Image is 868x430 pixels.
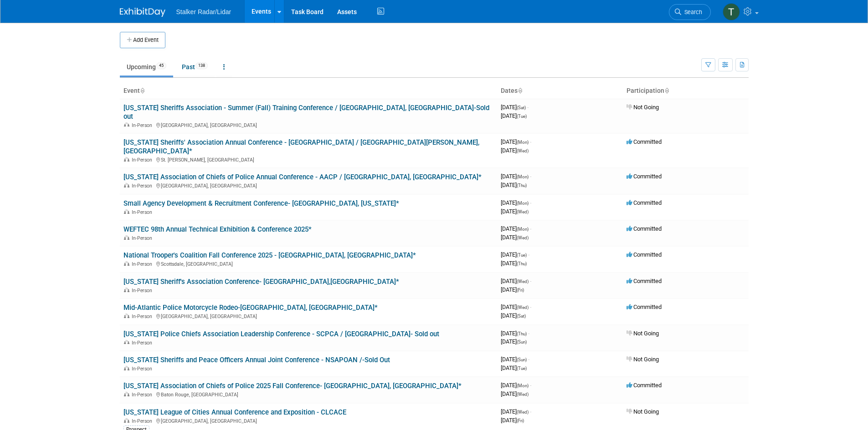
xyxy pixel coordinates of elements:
[501,225,531,232] span: [DATE]
[681,9,702,15] span: Search
[517,288,524,293] span: (Fri)
[132,122,155,128] span: In-Person
[124,366,129,370] img: In-Person Event
[664,87,669,94] a: Sort by Participation Type
[517,235,529,240] span: (Wed)
[517,357,527,362] span: (Sun)
[501,234,529,241] span: [DATE]
[501,173,531,180] span: [DATE]
[517,174,529,179] span: (Mon)
[132,209,155,215] span: In-Person
[530,382,531,389] span: -
[501,338,527,345] span: [DATE]
[501,112,527,119] span: [DATE]
[530,304,531,310] span: -
[527,104,529,111] span: -
[501,251,529,258] span: [DATE]
[517,314,526,319] span: (Sat)
[517,253,527,258] span: (Tue)
[627,104,659,111] span: Not Going
[132,261,155,267] span: In-Person
[517,140,529,145] span: (Mon)
[501,330,529,337] span: [DATE]
[530,408,531,415] span: -
[497,83,623,99] th: Dates
[132,288,155,293] span: In-Person
[132,392,155,398] span: In-Person
[627,408,659,415] span: Not Going
[195,62,208,69] span: 138
[132,183,155,189] span: In-Person
[124,183,129,187] img: In-Person Event
[124,392,129,396] img: In-Person Event
[517,114,527,119] span: (Tue)
[123,304,378,312] a: Mid-Atlantic Police Motorcycle Rodeo-[GEOGRAPHIC_DATA], [GEOGRAPHIC_DATA]*
[123,199,399,207] a: Small Agency Development & Recruitment Conference- [GEOGRAPHIC_DATA], [US_STATE]*
[124,261,129,266] img: In-Person Event
[176,8,231,15] span: Stalker Radar/Lidar
[501,138,531,145] span: [DATE]
[132,157,155,163] span: In-Person
[530,278,531,284] span: -
[530,173,531,180] span: -
[517,261,527,266] span: (Thu)
[123,173,482,181] a: [US_STATE] Association of Chiefs of Police Annual Conference - AACP / [GEOGRAPHIC_DATA], [GEOGRAP...
[501,417,524,424] span: [DATE]
[530,199,531,206] span: -
[517,366,527,371] span: (Tue)
[627,356,659,363] span: Not Going
[627,138,662,145] span: Committed
[528,251,529,258] span: -
[132,340,155,346] span: In-Person
[124,122,129,127] img: In-Person Event
[132,314,155,319] span: In-Person
[501,182,527,188] span: [DATE]
[132,366,155,372] span: In-Person
[124,340,129,344] img: In-Person Event
[517,201,529,206] span: (Mon)
[627,304,662,310] span: Committed
[501,199,531,206] span: [DATE]
[123,260,493,267] div: Scottsdale, [GEOGRAPHIC_DATA]
[518,87,522,94] a: Sort by Start Date
[123,182,493,189] div: [GEOGRAPHIC_DATA], [GEOGRAPHIC_DATA]
[120,8,165,17] img: ExhibitDay
[627,330,659,337] span: Not Going
[124,235,129,240] img: In-Person Event
[501,278,531,284] span: [DATE]
[123,156,493,163] div: St. [PERSON_NAME], [GEOGRAPHIC_DATA]
[623,83,749,99] th: Participation
[627,251,662,258] span: Committed
[669,4,711,20] a: Search
[123,408,346,416] a: [US_STATE] League of Cities Annual Conference and Exposition - CLCACE
[123,330,439,338] a: [US_STATE] Police Chiefs Association Leadership Conference - SCPCA / [GEOGRAPHIC_DATA]- Sold out
[124,157,129,162] img: In-Person Event
[627,225,662,232] span: Committed
[517,331,527,336] span: (Thu)
[723,3,740,20] img: Tommy Yates
[517,418,524,423] span: (Fri)
[517,183,527,188] span: (Thu)
[120,83,497,99] th: Event
[501,408,531,415] span: [DATE]
[156,62,166,69] span: 45
[627,173,662,180] span: Committed
[501,260,527,267] span: [DATE]
[124,288,129,292] img: In-Person Event
[120,32,165,48] button: Add Event
[501,104,529,111] span: [DATE]
[517,392,529,397] span: (Wed)
[123,417,493,424] div: [GEOGRAPHIC_DATA], [GEOGRAPHIC_DATA]
[517,148,529,153] span: (Wed)
[124,314,129,318] img: In-Person Event
[501,364,527,371] span: [DATE]
[517,209,529,214] span: (Wed)
[517,105,526,110] span: (Sat)
[627,382,662,389] span: Committed
[120,58,173,76] a: Upcoming45
[123,104,489,121] a: [US_STATE] Sheriffs Association - Summer (Fall) Training Conference / [GEOGRAPHIC_DATA], [GEOGRAP...
[530,225,531,232] span: -
[123,390,493,398] div: Baton Rouge, [GEOGRAPHIC_DATA]
[517,305,529,310] span: (Wed)
[528,356,529,363] span: -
